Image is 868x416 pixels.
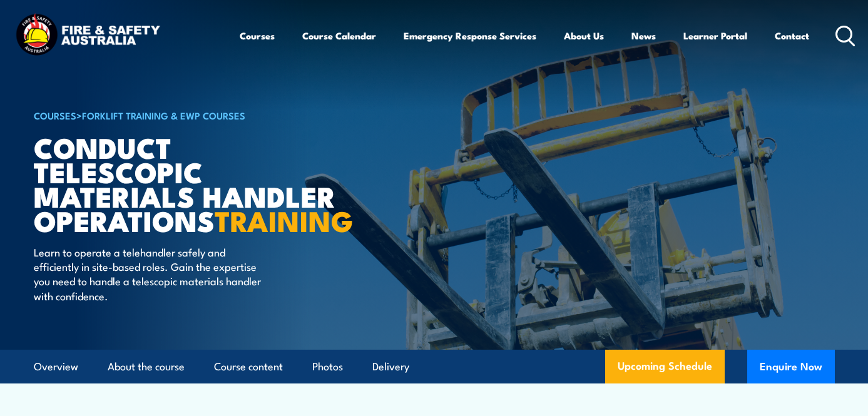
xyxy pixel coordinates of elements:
[747,350,835,383] button: Enquire Now
[631,21,656,51] a: News
[108,350,185,383] a: About the course
[775,21,809,51] a: Contact
[605,350,725,383] a: Upcoming Schedule
[215,198,354,241] strong: TRAINING
[404,21,536,51] a: Emergency Response Services
[82,108,245,122] a: Forklift Training & EWP Courses
[34,108,343,123] h6: >
[34,245,262,303] p: Learn to operate a telehandler safely and efficiently in site-based roles. Gain the expertise you...
[372,350,409,383] a: Delivery
[564,21,604,51] a: About Us
[34,350,78,383] a: Overview
[34,108,76,122] a: COURSES
[214,350,283,383] a: Course content
[302,21,376,51] a: Course Calendar
[683,21,747,51] a: Learner Portal
[312,350,343,383] a: Photos
[34,134,343,233] h1: Conduct Telescopic Materials Handler Operations
[240,21,275,51] a: Courses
